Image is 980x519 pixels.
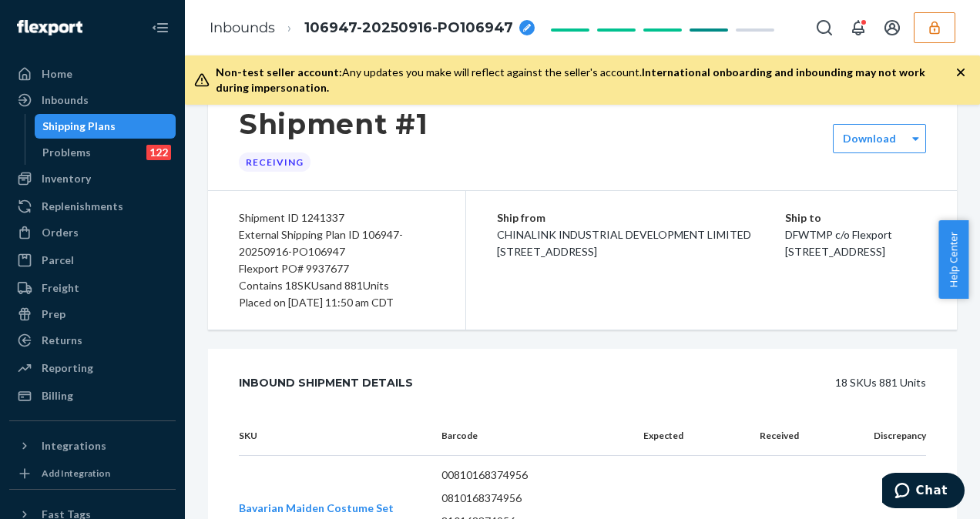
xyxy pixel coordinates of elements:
div: Home [42,66,72,82]
div: Parcel [42,253,74,268]
p: Ship to [785,209,926,226]
div: Inbounds [42,92,89,108]
button: Open Search Box [809,12,840,43]
div: Inventory [42,171,91,186]
button: Bavarian Maiden Costume Set [239,501,394,516]
iframe: Opens a widget where you can chat to one of our agents [882,473,965,511]
p: 00810168374956 [441,467,607,483]
a: Problems122 [35,140,176,165]
button: Integrations [9,434,176,458]
div: Replenishments [42,199,123,214]
div: 18 SKUs 881 Units [448,367,926,398]
a: Returns [9,328,176,353]
a: Billing [9,383,176,408]
ol: breadcrumbs [197,5,547,51]
div: Contains 18 SKUs and 881 Units [239,277,435,294]
span: CHINALINK INDUSTRIAL DEVELOPMENT LIMITED [STREET_ADDRESS] [497,228,751,258]
th: Barcode [429,417,619,456]
th: SKU [239,417,429,456]
button: Open notifications [843,12,874,43]
p: 0810168374956 [441,491,607,506]
a: Replenishments [9,194,176,219]
a: Prep [9,302,176,326]
div: Billing [42,388,73,403]
div: 122 [146,145,171,160]
th: Received [696,417,811,456]
div: Integrations [42,438,106,454]
a: Inventory [9,166,176,191]
div: Flexport PO# 9937677 [239,260,435,277]
div: Problems [42,145,91,160]
div: Shipping Plans [42,119,116,134]
a: Freight [9,276,176,300]
a: Add Integration [9,464,176,483]
a: Inbounds [210,19,275,36]
span: Non-test seller account: [216,65,342,79]
a: Shipping Plans [35,114,176,139]
button: Open account menu [877,12,908,43]
div: Receiving [239,152,310,172]
div: Freight [42,280,79,296]
img: Flexport logo [17,20,82,35]
div: Shipment ID 1241337 [239,209,435,226]
div: Orders [42,225,79,240]
th: Discrepancy [811,417,926,456]
div: External Shipping Plan ID 106947-20250916-PO106947 [239,226,435,260]
p: Ship from [497,209,785,226]
button: Close Navigation [145,12,176,43]
div: Prep [42,306,65,322]
label: Download [843,131,896,146]
div: Add Integration [42,467,110,480]
a: Home [9,62,176,86]
span: 106947-20250916-PO106947 [304,18,513,39]
a: Parcel [9,248,176,273]
span: Bavarian Maiden Costume Set [239,501,394,514]
th: Expected [619,417,696,456]
div: Reporting [42,360,93,376]
a: Reporting [9,356,176,380]
a: Orders [9,220,176,245]
span: [STREET_ADDRESS] [785,245,885,258]
p: DFWTMP c/o Flexport [785,226,926,243]
div: Placed on [DATE] 11:50 am CDT [239,294,435,311]
div: Inbound Shipment Details [239,367,413,398]
button: Help Center [938,220,968,299]
div: Returns [42,333,82,348]
div: Any updates you make will reflect against the seller's account. [216,65,955,95]
h1: Shipment #1 [239,108,428,140]
a: Inbounds [9,88,176,112]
